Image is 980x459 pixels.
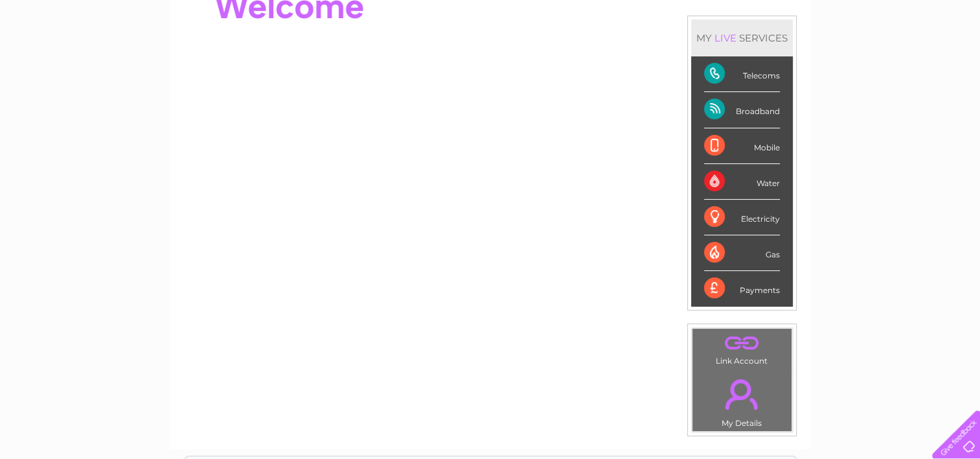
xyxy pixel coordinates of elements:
img: logo.png [34,34,100,73]
div: Payments [704,271,780,306]
div: LIVE [712,32,739,44]
a: . [696,332,788,355]
div: Electricity [704,200,780,235]
div: MY SERVICES [691,19,793,56]
div: Broadband [704,92,780,128]
div: Water [704,164,780,200]
div: Telecoms [704,56,780,92]
a: 0333 014 3131 [736,6,825,23]
a: Contact [894,55,926,65]
div: Clear Business is a trading name of Verastar Limited (registered in [GEOGRAPHIC_DATA] No. 3667643... [185,7,797,63]
a: Telecoms [821,55,860,65]
div: Mobile [704,128,780,164]
td: My Details [692,368,792,432]
a: Water [752,55,777,65]
div: Gas [704,235,780,271]
a: Energy [784,55,813,65]
a: Blog [867,55,886,65]
a: Log out [937,55,968,65]
td: Link Account [692,328,792,369]
a: . [696,371,788,417]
